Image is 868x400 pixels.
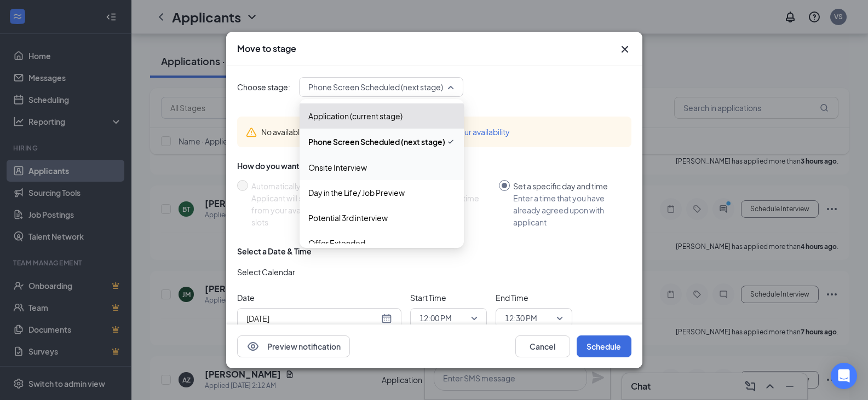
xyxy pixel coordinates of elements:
svg: Warning [246,127,257,138]
div: Automatically [251,180,337,192]
svg: Eye [246,340,260,353]
div: Enter a time that you have already agreed upon with applicant [513,192,623,228]
span: 12:30 PM [505,310,537,326]
span: Offer Extended [308,237,365,249]
button: Cancel [515,335,570,357]
h3: Move to stage [237,43,296,55]
span: Select Calendar [237,266,295,278]
span: Start Time [410,292,487,304]
span: Onsite Interview [308,161,367,173]
div: Open Intercom Messenger [831,363,857,389]
span: Application (current stage) [308,110,403,122]
span: Choose stage: [237,81,290,93]
span: Potential 3rd interview [308,212,388,224]
button: Close [618,43,631,56]
span: 12:00 PM [419,310,452,326]
div: How do you want to schedule time with the applicant? [237,160,631,171]
button: Schedule [577,335,631,357]
svg: Cross [618,43,631,56]
div: Set a specific day and time [513,180,623,192]
span: Phone Screen Scheduled (next stage) [308,79,443,95]
button: Add your availability [439,126,510,138]
span: End Time [496,292,572,304]
div: Select a Date & Time [237,246,312,257]
svg: Checkmark [446,135,455,148]
div: No available time slots to automatically schedule. [261,126,623,138]
button: EyePreview notification [237,335,350,357]
input: Aug 26, 2025 [246,312,379,324]
div: Applicant will select from your available time slots [251,192,337,228]
span: Date [237,292,401,304]
span: Day in the Life/ Job Preview [308,187,405,199]
span: Phone Screen Scheduled (next stage) [308,136,445,148]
